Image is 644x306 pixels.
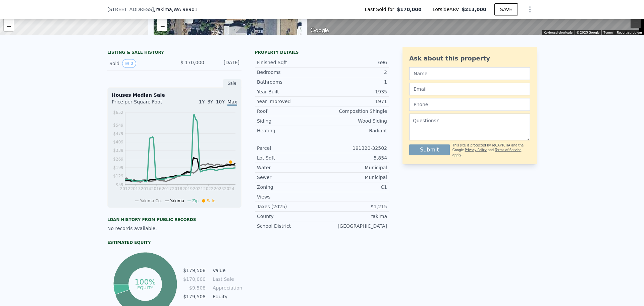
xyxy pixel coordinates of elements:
[603,31,613,34] a: Terms (opens in new tab)
[257,127,322,134] div: Heating
[257,69,322,76] div: Bedrooms
[617,31,642,34] a: Report a problem
[192,199,199,203] span: Zip
[257,79,322,85] div: Bathrooms
[257,213,322,220] div: County
[154,6,198,13] span: , Yakima
[107,50,241,56] div: LISTING & SALE HISTORY
[141,186,151,191] tspan: 2014
[160,22,164,30] span: −
[322,145,387,151] div: 191320-32502
[322,184,387,190] div: C1
[322,223,387,229] div: [GEOGRAPHIC_DATA]
[462,7,486,12] span: $213,000
[322,213,387,220] div: Yakima
[257,108,322,115] div: Roof
[172,186,182,191] tspan: 2018
[107,6,154,13] span: [STREET_ADDRESS]
[257,203,322,210] div: Taxes (2025)
[130,186,141,191] tspan: 2013
[199,99,205,104] span: 1Y
[107,217,241,222] div: Loan history from public records
[183,275,206,283] td: $170,000
[322,155,387,161] div: 5,854
[224,186,234,191] tspan: 2024
[113,165,123,170] tspan: $199
[170,199,184,203] span: Yakima
[113,148,123,153] tspan: $339
[182,186,193,191] tspan: 2019
[214,186,224,191] tspan: 2023
[257,155,322,161] div: Lot Sqft
[116,182,123,187] tspan: $59
[172,7,198,12] span: , WA 98901
[257,145,322,151] div: Parcel
[365,6,397,13] span: Last Sold for
[107,240,241,245] div: Estimated Equity
[207,99,213,104] span: 3Y
[257,88,322,95] div: Year Built
[211,284,241,292] td: Appreciation
[210,59,239,68] div: [DATE]
[180,60,204,65] span: $ 170,000
[631,18,641,28] button: Zoom out
[257,164,322,171] div: Water
[257,59,322,66] div: Finished Sqft
[322,203,387,210] div: $1,215
[109,59,169,68] div: Sold
[183,293,206,300] td: $179,508
[112,98,174,109] div: Price per Square Foot
[322,88,387,95] div: 1935
[409,54,530,63] div: Ask about this property
[495,148,521,152] a: Terms of Service
[523,3,537,16] button: Show Options
[211,267,241,274] td: Value
[113,131,123,136] tspan: $479
[257,184,322,190] div: Zoning
[7,22,11,30] span: −
[120,186,130,191] tspan: 2012
[223,79,241,88] div: Sale
[433,6,462,13] span: Lotside ARV
[322,174,387,181] div: Municipal
[122,59,136,68] button: View historical data
[140,199,162,203] span: Yakima Co.
[257,98,322,105] div: Year Improved
[193,186,203,191] tspan: 2021
[322,108,387,115] div: Composition Shingle
[257,174,322,181] div: Sewer
[151,186,162,191] tspan: 2016
[409,83,530,95] input: Email
[207,199,215,203] span: Sale
[203,186,214,191] tspan: 2022
[322,118,387,124] div: Wood Siding
[397,6,422,13] span: $170,000
[494,3,518,15] button: SAVE
[113,110,123,115] tspan: $652
[409,144,450,155] button: Submit
[452,143,530,158] div: This site is protected by reCAPTCHA and the Google and apply.
[4,21,14,31] a: Zoom out
[113,174,123,178] tspan: $129
[135,278,156,286] tspan: 100%
[257,193,322,200] div: Views
[183,284,206,292] td: $9,508
[113,123,123,128] tspan: $549
[137,285,153,290] tspan: equity
[309,26,331,35] a: Open this area in Google Maps (opens a new window)
[322,164,387,171] div: Municipal
[544,30,573,35] button: Keyboard shortcuts
[211,293,241,300] td: Equity
[255,50,389,55] div: Property details
[465,148,487,152] a: Privacy Policy
[183,267,206,274] td: $179,508
[322,79,387,85] div: 1
[322,127,387,134] div: Radiant
[257,223,322,229] div: School District
[322,69,387,76] div: 2
[577,31,599,34] span: © 2025 Google
[409,98,530,111] input: Phone
[112,92,237,98] div: Houses Median Sale
[162,186,172,191] tspan: 2017
[113,157,123,162] tspan: $269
